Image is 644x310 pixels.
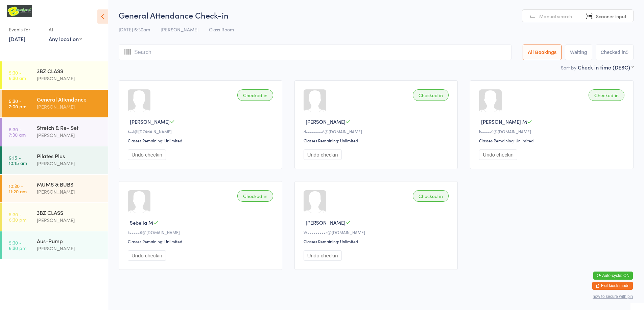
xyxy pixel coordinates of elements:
[37,75,102,82] div: [PERSON_NAME]
[49,35,82,43] div: Any location
[37,216,102,224] div: [PERSON_NAME]
[9,70,26,81] time: 5:30 - 6:30 am
[481,118,527,125] span: [PERSON_NAME] M
[37,237,102,245] div: Aus-Pump
[130,118,170,125] span: [PERSON_NAME]
[9,240,26,251] time: 5:30 - 6:30 pm
[237,190,273,202] div: Checked in
[306,118,345,125] span: [PERSON_NAME]
[9,212,26,222] time: 5:30 - 6:30 pm
[479,138,626,143] div: Classes Remaining: Unlimited
[237,89,273,101] div: Checked in
[304,250,342,261] button: Undo checkin
[413,190,449,202] div: Checked in
[304,238,451,244] div: Classes Remaining: Unlimited
[9,183,27,194] time: 10:30 - 11:20 am
[413,89,449,101] div: Checked in
[596,45,634,60] button: Checked in5
[523,45,562,60] button: All Bookings
[592,282,633,290] button: Exit kiosk mode
[119,9,634,21] h2: General Attendance Check-in
[9,155,27,166] time: 9:15 - 10:15 am
[9,98,26,109] time: 5:30 - 7:00 pm
[37,67,102,75] div: 3BZ CLASS
[304,229,451,235] div: W•••••••••c@[DOMAIN_NAME]
[9,24,42,35] div: Events for
[539,13,572,20] span: Manual search
[7,5,32,17] img: B Transformed Gym
[578,63,634,71] div: Check in time (DESC)
[479,129,626,134] div: k•••••9@[DOMAIN_NAME]
[304,129,451,134] div: d••••••••8@[DOMAIN_NAME]
[589,89,624,101] div: Checked in
[2,175,108,202] a: 10:30 -11:20 amMUMS & BUBS[PERSON_NAME]
[128,250,166,261] button: Undo checkin
[37,124,102,131] div: Stretch & Re- Set
[596,13,626,20] span: Scanner input
[119,26,150,33] span: [DATE] 5:30am
[2,61,108,89] a: 5:30 -6:30 am3BZ CLASS[PERSON_NAME]
[306,219,345,226] span: [PERSON_NAME]
[209,26,234,33] span: Class Room
[9,35,25,43] a: [DATE]
[128,129,275,134] div: t••i@[DOMAIN_NAME]
[2,146,108,174] a: 9:15 -10:15 amPilates Plus[PERSON_NAME]
[37,160,102,167] div: [PERSON_NAME]
[37,180,102,188] div: MUMS & BUBS
[161,26,198,33] span: [PERSON_NAME]
[37,209,102,216] div: 3BZ CLASS
[128,229,275,235] div: k•••••9@[DOMAIN_NAME]
[9,126,26,137] time: 6:30 - 7:30 am
[304,138,451,143] div: Classes Remaining: Unlimited
[37,95,102,103] div: General Attendance
[49,24,82,35] div: At
[37,131,102,139] div: [PERSON_NAME]
[128,138,275,143] div: Classes Remaining: Unlimited
[128,149,166,160] button: Undo checkin
[2,90,108,117] a: 5:30 -7:00 pmGeneral Attendance[PERSON_NAME]
[304,149,342,160] button: Undo checkin
[128,238,275,244] div: Classes Remaining: Unlimited
[37,152,102,160] div: Pilates Plus
[2,118,108,146] a: 6:30 -7:30 amStretch & Re- Set[PERSON_NAME]
[626,50,628,55] div: 5
[37,188,102,196] div: [PERSON_NAME]
[2,203,108,231] a: 5:30 -6:30 pm3BZ CLASS[PERSON_NAME]
[479,149,517,160] button: Undo checkin
[130,219,153,226] span: Sebella M
[119,45,511,60] input: Search
[593,272,633,280] button: Auto-cycle: ON
[565,45,592,60] button: Waiting
[37,103,102,111] div: [PERSON_NAME]
[593,294,633,299] button: how to secure with pin
[561,64,576,71] label: Sort by
[37,245,102,252] div: [PERSON_NAME]
[2,231,108,259] a: 5:30 -6:30 pmAus-Pump[PERSON_NAME]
